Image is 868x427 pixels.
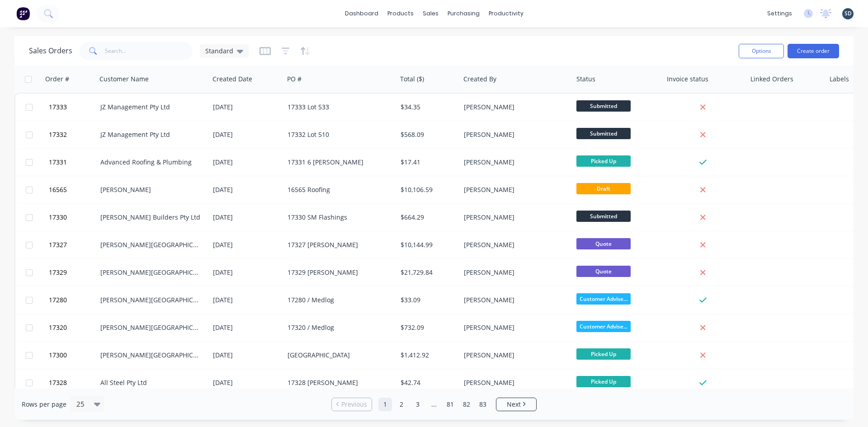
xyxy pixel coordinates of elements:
[844,9,852,18] span: SD
[328,398,540,411] ul: Pagination
[49,130,67,139] span: 17332
[288,213,388,222] div: 17330 SM Flashings
[29,47,72,55] h1: Sales Orders
[788,44,839,58] button: Create order
[427,398,441,411] a: Jump forward
[205,46,233,56] span: Standard
[401,268,454,277] div: $21,729.84
[401,130,454,139] div: $568.09
[49,240,67,249] span: 17327
[288,296,388,305] div: 17280 / Medlog
[99,75,149,84] div: Customer Name
[464,130,564,139] div: [PERSON_NAME]
[49,268,67,277] span: 17329
[576,183,631,194] span: Draft
[49,103,67,112] span: 17333
[46,204,100,231] button: 17330
[576,75,595,84] div: Status
[288,351,388,360] div: [GEOGRAPHIC_DATA]
[16,7,30,20] img: Factory
[49,158,67,167] span: 17331
[100,185,201,194] div: [PERSON_NAME]
[464,158,564,167] div: [PERSON_NAME]
[411,398,425,411] a: Page 3
[287,75,302,84] div: PO #
[46,149,100,176] button: 17331
[401,351,454,360] div: $1,412.92
[576,211,631,222] span: Submitted
[213,103,280,112] div: [DATE]
[105,42,193,60] input: Search...
[378,398,392,411] a: Page 1 is your current page
[340,7,383,20] a: dashboard
[100,378,201,387] div: All Steel Pty Ltd
[463,75,496,84] div: Created By
[288,323,388,332] div: 17320 / Medlog
[212,75,252,84] div: Created Date
[100,130,201,139] div: JZ Management Pty Ltd
[464,296,564,305] div: [PERSON_NAME]
[401,296,454,305] div: $33.09
[46,259,100,286] button: 17329
[213,185,280,194] div: [DATE]
[443,7,484,20] div: purchasing
[401,103,454,112] div: $34.35
[213,240,280,249] div: [DATE]
[476,398,490,411] a: Page 83
[46,94,100,121] button: 17333
[100,240,201,249] div: [PERSON_NAME][GEOGRAPHIC_DATA]
[418,7,443,20] div: sales
[464,185,564,194] div: [PERSON_NAME]
[46,369,100,396] button: 17328
[100,213,201,222] div: [PERSON_NAME] Builders Pty Ltd
[830,75,849,84] div: Labels
[46,342,100,369] button: 17300
[576,238,631,249] span: Quote
[763,7,797,20] div: settings
[46,314,100,341] button: 17320
[576,321,631,332] span: Customer Advise...
[49,323,67,332] span: 17320
[507,400,521,409] span: Next
[576,293,631,305] span: Customer Advise...
[213,213,280,222] div: [DATE]
[401,323,454,332] div: $732.09
[213,296,280,305] div: [DATE]
[464,323,564,332] div: [PERSON_NAME]
[100,158,201,167] div: Advanced Roofing & Plumbing
[213,130,280,139] div: [DATE]
[288,130,388,139] div: 17332 Lot 510
[49,213,67,222] span: 17330
[288,268,388,277] div: 17329 [PERSON_NAME]
[576,155,631,167] span: Picked Up
[464,213,564,222] div: [PERSON_NAME]
[213,158,280,167] div: [DATE]
[100,351,201,360] div: [PERSON_NAME][GEOGRAPHIC_DATA]
[484,7,528,20] div: productivity
[576,266,631,277] span: Quote
[401,378,454,387] div: $42.74
[401,213,454,222] div: $664.29
[464,103,564,112] div: [PERSON_NAME]
[395,398,408,411] a: Page 2
[288,240,388,249] div: 17327 [PERSON_NAME]
[100,103,201,112] div: JZ Management Pty Ltd
[49,296,67,305] span: 17280
[341,400,367,409] span: Previous
[750,75,793,84] div: Linked Orders
[332,400,372,409] a: Previous page
[739,44,784,58] button: Options
[576,348,631,360] span: Picked Up
[576,100,631,112] span: Submitted
[496,400,536,409] a: Next page
[213,323,280,332] div: [DATE]
[45,75,69,84] div: Order #
[400,75,424,84] div: Total ($)
[401,240,454,249] div: $10,144.99
[46,286,100,314] button: 17280
[46,176,100,203] button: 16565
[288,158,388,167] div: 17331 6 [PERSON_NAME]
[288,378,388,387] div: 17328 [PERSON_NAME]
[383,7,418,20] div: products
[49,378,67,387] span: 17328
